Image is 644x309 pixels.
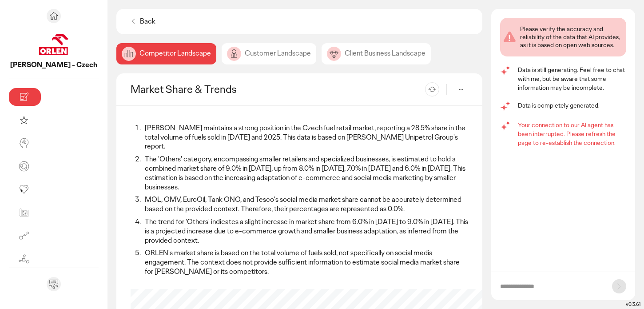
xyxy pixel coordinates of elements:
[518,120,626,147] p: Your connection to our AI agent has been interrupted. Please refresh the page to re-establish the...
[322,43,431,64] div: Client Business Landscape
[9,60,99,70] p: ORLEN - Czech
[38,28,70,60] img: project avatar
[140,17,155,26] p: Back
[518,101,626,110] p: Data is completely generated.
[142,124,468,151] li: [PERSON_NAME] maintains a strong position in the Czech fuel retail market, reporting a 28.5% shar...
[227,47,241,61] img: image
[47,277,61,291] div: Send feedback
[327,47,341,61] img: image
[142,195,468,214] li: MOL, OMV, EuroOil, Tank ONO, and Tesco's social media market share cannot be accurately determine...
[425,82,439,96] button: Refresh
[142,217,468,245] li: The trend for 'Others' indicates a slight increase in market share from 6.0% in [DATE] to 9.0% in...
[131,82,237,96] h2: Market Share & Trends
[518,65,626,92] p: Data is still generating. Feel free to chat with me, but be aware that some information may be in...
[142,249,468,276] li: ORLEN's market share is based on the total volume of fuels sold, not specifically on social media...
[116,43,216,64] div: Competitor Landscape
[222,43,316,64] div: Customer Landscape
[520,25,623,49] div: Please verify the accuracy and reliability of the data that AI provides, as it is based on open w...
[142,155,468,192] li: The 'Others' category, encompassing smaller retailers and specialized businesses, is estimated to...
[122,47,136,61] img: image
